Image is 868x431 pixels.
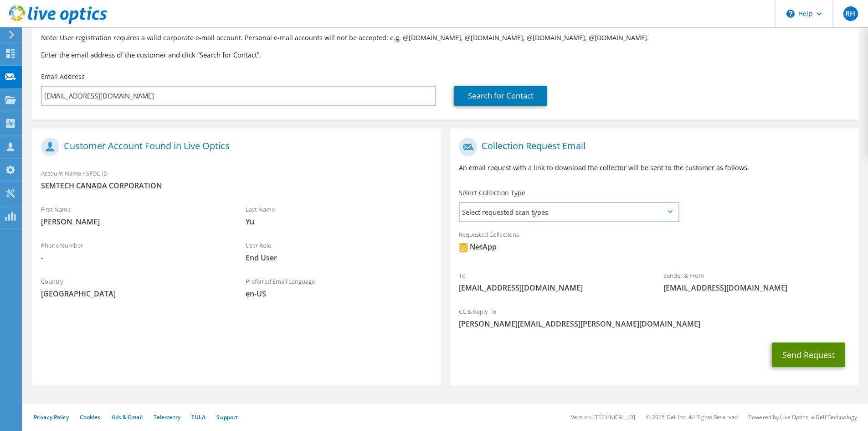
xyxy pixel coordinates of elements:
a: Ads & Email [112,413,143,421]
span: [PERSON_NAME] [41,217,227,227]
div: Preferred Email Language [236,272,441,303]
span: Select requested scan types [460,203,678,221]
li: © 2025 Dell Inc. All Rights Reserved [646,413,738,421]
span: Yu [246,217,432,227]
li: Version: [TECHNICAL_ID] [571,413,635,421]
button: Send Request [772,343,845,367]
a: Search for Contact [454,86,547,106]
h3: Enter the email address of the customer and click “Search for Contact”. [41,50,850,60]
div: User Role [236,236,441,267]
p: An email request with a link to download the collector will be sent to the customer as follows. [459,163,849,173]
span: en-US [246,289,432,299]
div: Phone Number [32,236,236,267]
div: Account Name / SFDC ID [32,164,441,195]
div: NetApp [459,242,497,252]
a: Telemetry [154,413,180,421]
span: [EMAIL_ADDRESS][DOMAIN_NAME] [459,283,645,293]
div: Requested Collections [450,225,858,261]
span: [EMAIL_ADDRESS][DOMAIN_NAME] [663,283,850,293]
div: Sender & From [654,266,859,297]
a: EULA [191,413,205,421]
div: Country [32,272,236,303]
span: SEMTECH CANADA CORPORATION [41,181,431,191]
div: Last Name [236,200,441,231]
a: Support [216,413,238,421]
div: CC & Reply To [450,302,858,333]
div: First Name [32,200,236,231]
div: To [450,266,654,297]
span: [PERSON_NAME][EMAIL_ADDRESS][PERSON_NAME][DOMAIN_NAME] [459,319,849,329]
label: Select Collection Type [459,188,525,197]
h1: Collection Request Email [459,138,845,156]
a: Privacy Policy [34,413,69,421]
label: Email Address [41,72,85,81]
span: - [41,253,227,263]
span: RH [843,6,858,21]
li: Powered by Live Optics, a Dell Technology [749,413,857,421]
svg: \n [786,10,795,18]
span: [GEOGRAPHIC_DATA] [41,289,227,299]
a: Cookies [80,413,101,421]
span: End User [246,253,432,263]
h1: Customer Account Found in Live Optics [41,138,427,156]
p: Note: User registration requires a valid corporate e-mail account. Personal e-mail accounts will ... [41,33,850,43]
